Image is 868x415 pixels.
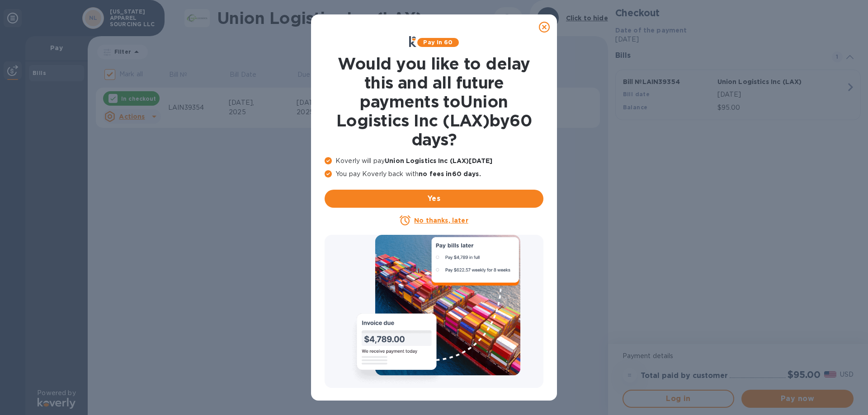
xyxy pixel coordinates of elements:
b: Pay in 60 [423,39,453,46]
u: No thanks, later [414,217,468,224]
b: Union Logistics Inc (LAX) [DATE] [385,157,492,164]
b: no fees in 60 days . [419,170,481,177]
p: Koverly will pay [325,156,543,166]
button: Yes [325,190,543,208]
span: Yes [332,193,536,204]
p: You pay Koverly back with [325,169,543,179]
h1: Would you like to delay this and all future payments to Union Logistics Inc (LAX) by 60 days ? [325,54,543,149]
